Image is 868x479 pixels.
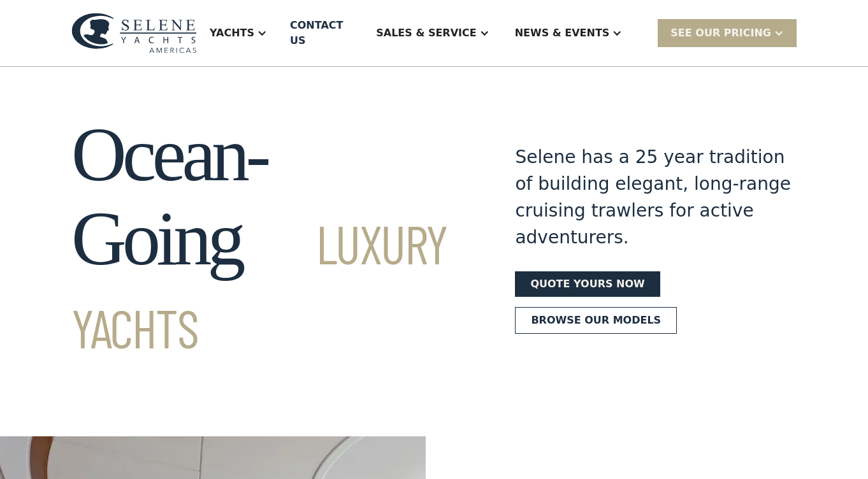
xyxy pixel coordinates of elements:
div: Selene has a 25 year tradition of building elegant, long-range cruising trawlers for active adven... [515,144,797,251]
a: Browse our models [515,307,677,334]
div: News & EVENTS [502,8,635,59]
div: Contact US [290,18,353,48]
div: Yachts [210,25,254,41]
div: SEE Our Pricing [658,19,797,46]
div: Yachts [197,8,280,59]
span: Luxury Yachts [71,211,447,359]
div: News & EVENTS [515,25,610,41]
a: Quote yours now [515,271,660,297]
img: logo [71,13,197,54]
div: SEE Our Pricing [670,25,771,41]
h1: Ocean-Going [71,113,469,365]
div: Sales & Service [363,8,502,59]
div: Sales & Service [376,25,476,41]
